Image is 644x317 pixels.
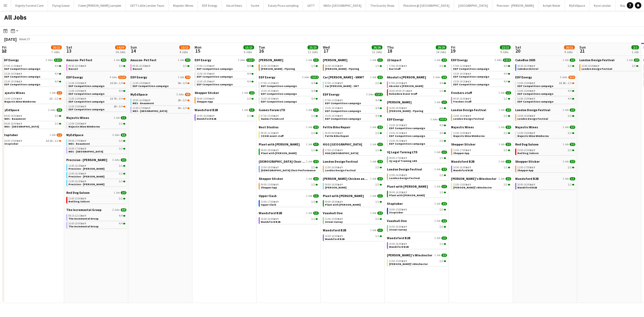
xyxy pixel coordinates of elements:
span: 1 Job [178,76,184,79]
div: MyEdSpace2 Jobs4/610:00-16:00BST2A•2/3MES - Beaumont11:00-17:00BST5A•2/3MES - [GEOGRAPHIC_DATA] [130,92,191,114]
span: 12/12 [310,76,319,79]
div: • [68,97,125,100]
span: 12:00-16:00 [581,65,599,67]
span: 12/12 [54,59,62,62]
span: 3/3 [185,59,191,62]
div: • [4,97,61,100]
span: BST [466,97,471,100]
span: 15:30-19:30 [4,72,22,75]
a: Absolut x [PERSON_NAME]2 Jobs5/5 [387,75,447,79]
span: 3/4 [183,82,187,85]
span: 9/10 [568,76,575,79]
span: 1/1 [377,59,383,62]
span: Freshers staff [451,91,472,95]
span: BST [338,99,343,102]
div: • [133,82,189,85]
button: MyEdSpace [565,0,590,11]
div: [PERSON_NAME]1 Job1/116:00-20:00BST1/1[PERSON_NAME] - Flyering [323,58,383,75]
span: 2/2 [632,65,636,67]
a: 07:00-11:00BST4/4EDF Competition campaign [197,64,254,70]
span: BST [81,97,86,100]
button: Majestic Wines [169,0,198,11]
button: Flying Goose [48,0,74,11]
span: Barnard Marcus - Flyering [261,67,295,71]
span: BST [273,64,279,68]
a: MyEdSpace2 Jobs4/6 [130,92,191,96]
span: 2 Jobs [177,93,184,96]
div: EDF Energy3 Jobs12/1207:00-11:00BST4/4EDF Competition campaign15:30-19:30BST4/4EDF Competition ca... [259,75,319,108]
span: 1 Job [114,59,120,62]
span: 16:00-20:00 [261,65,279,67]
a: 07:00-11:00BST4/4EDF Competition campaign [325,99,382,105]
span: BST [402,81,407,85]
div: Amazon- Pet Fest1 Job3/309:30-16:30BST3/3Mascot [66,58,126,75]
button: Kyro London [590,0,616,11]
span: BST [81,64,86,68]
span: EDF Competition campaign [197,67,233,71]
a: [PERSON_NAME]1 Job1/1 [259,58,319,62]
span: 3/3 [121,59,126,62]
button: [GEOGRAPHIC_DATA] [454,0,492,11]
a: London Design Festival1 Job2/2 [579,58,639,62]
span: 1/2 [55,97,58,100]
span: 3/4 [119,97,123,100]
a: Majestic Wines1 Job1/2 [2,91,62,95]
span: 07:00-11:00 [325,99,343,102]
span: 1/1 [506,91,511,94]
span: EDF Competition campaign [197,75,233,78]
span: Mascot [68,67,78,71]
span: EDF Competition campaign [261,92,297,96]
span: 4 Jobs [110,76,117,79]
span: BST [209,97,215,100]
span: 18:00-00:00 (Fri) [389,90,412,92]
span: Barnard Marcus [259,58,283,62]
a: EDF Energy3 Jobs12/12 [195,58,255,62]
span: 2/2 [249,91,255,94]
a: Freshers staff1 Job1/1 [451,91,511,95]
span: 3/4 [185,76,191,79]
span: 11:00-15:00 [517,90,535,92]
span: 09:30-16:30 [68,65,86,67]
span: 12/12 [375,93,383,96]
button: Stoptober [616,0,637,11]
span: 2/2 [570,59,575,62]
span: EDF Competition campaign [4,75,40,78]
span: 1 Job [242,91,248,94]
span: BST [402,64,407,68]
a: 16:00-20:00BST1/1[PERSON_NAME] - Flyering [261,64,318,70]
a: 17:00-20:00BST2/2Bar Staff [389,64,446,70]
span: EDF Competition campaign [4,67,40,71]
span: Absolut x Haring [389,84,423,88]
a: 12:00-16:00BST2/2London Design Festival [581,64,638,70]
span: 2/2 [568,65,572,67]
a: 15:30-19:30BST4/4EDF Competition campaign [197,72,254,78]
span: 4/4 [247,80,251,83]
a: 11:00-15:00BST4/4EDF Competition campaign [517,97,574,103]
span: 11:00-15:00 [68,90,86,92]
span: 1/1 [440,90,443,92]
div: Car [PERSON_NAME] - SMMT1 Job2/207:00-11:00BST2/2Car [PERSON_NAME] - SMT [323,75,383,92]
span: 3 Jobs [238,59,245,62]
span: 1 Job [627,59,633,62]
a: 15:30-19:30BST4/4EDF Competition campaign [4,80,61,86]
span: BST [338,81,343,85]
span: 1/1 [504,97,507,100]
div: EDF Energy3 Jobs12/1207:00-11:00BST4/4EDF Competition campaign15:30-19:30BST4/4EDF Competition ca... [323,92,383,125]
span: EDF Energy [451,58,468,62]
a: 15:30-19:30BST4/4EDF Competition campaign [261,97,318,103]
div: [PERSON_NAME]1 Job1/116:00-20:00BST1/1[PERSON_NAME] - Flyering [259,58,319,75]
span: BST [209,72,215,75]
span: BST [209,64,215,68]
span: 07:00-11:00 [325,82,343,85]
span: BST [594,64,599,68]
span: 10:30-16:30 [517,65,535,67]
a: 22 Impact1 Job2/2 [387,58,447,62]
a: 15:30-19:30BST4/4EDF Competition campaign [197,80,254,86]
span: 1/1 [311,65,315,67]
span: 3I [559,82,562,85]
span: EDF Energy [259,75,275,79]
span: BST [17,80,22,83]
span: 11:00-15:00 [517,82,535,85]
span: 1/2 [568,82,572,85]
span: EDF Energy [515,75,532,79]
